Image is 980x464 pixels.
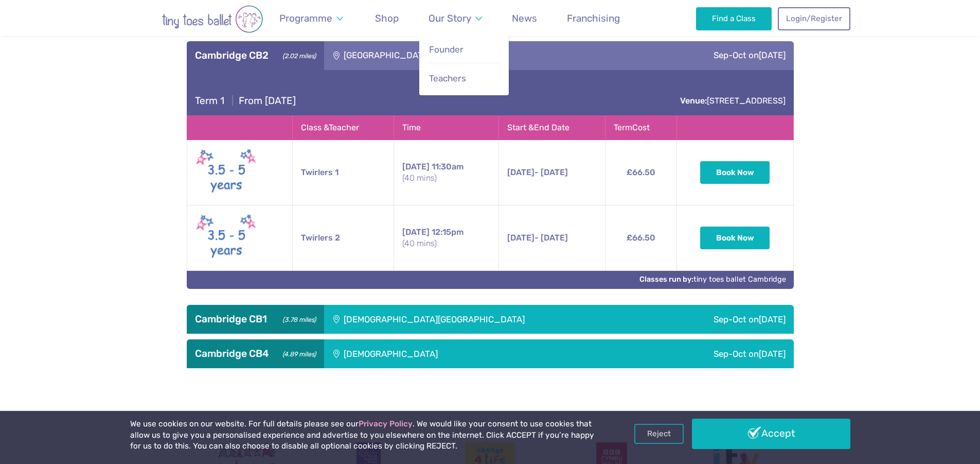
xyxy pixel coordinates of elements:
strong: Classes run by: [639,275,693,284]
h3: Cambridge CB1 [195,313,316,325]
td: 11:30am [394,140,498,205]
a: Shop [370,6,404,30]
a: Our Story [423,6,487,30]
th: Start & End Date [498,115,605,140]
img: Twirlers New (May 2025) [195,146,257,199]
div: [DEMOGRAPHIC_DATA] [324,339,597,368]
small: (40 mins) [402,238,490,249]
td: 12:15pm [394,205,498,271]
td: Twirlers 2 [293,205,394,271]
small: (4.89 miles) [279,348,315,358]
span: [DATE] [507,233,534,243]
small: (2.02 miles) [279,49,315,60]
h3: Cambridge CB4 [195,348,316,360]
td: £66.50 [605,205,677,271]
th: Term Cost [605,115,677,140]
span: Our Story [429,12,471,24]
a: Teachers [428,67,500,90]
div: Sep-Oct on [654,305,793,334]
div: [DEMOGRAPHIC_DATA][GEOGRAPHIC_DATA] [324,305,654,334]
span: | [227,95,239,107]
span: Founder [429,44,464,55]
span: [DATE] [759,50,786,60]
a: Franchising [562,6,625,30]
span: Franchising [567,12,620,24]
span: [DATE] [402,162,430,171]
div: Sep-Oct on [590,41,794,70]
span: - [DATE] [507,233,568,243]
h4: From [DATE] [195,95,296,107]
span: Programme [279,12,332,24]
img: Twirlers New (May 2025) [195,212,257,264]
strong: Venue: [680,96,707,106]
a: Privacy Policy [359,419,413,428]
img: tiny toes ballet [130,5,295,33]
a: Founder [428,39,500,61]
small: (40 mins) [402,173,490,184]
span: [DATE] [759,349,786,359]
th: Class & Teacher [293,115,394,140]
span: Teachers [429,73,466,83]
span: Shop [375,12,399,24]
span: News [512,12,537,24]
button: Book Now [700,227,770,249]
a: Classes run by:tiny toes ballet Cambridge [639,275,786,284]
p: We use cookies on our website. For full details please see our . We would like your consent to us... [130,419,598,452]
span: [DATE] [402,227,430,237]
button: Book Now [700,161,770,184]
a: Venue:[STREET_ADDRESS] [680,96,786,106]
span: [DATE] [759,314,786,324]
a: Login/Register [778,7,850,30]
small: (3.78 miles) [279,313,315,324]
span: - [DATE] [507,167,568,177]
td: Twirlers 1 [293,140,394,205]
span: Term 1 [195,95,224,107]
th: Time [394,115,498,140]
a: Programme [275,6,348,30]
td: £66.50 [605,140,677,205]
div: [GEOGRAPHIC_DATA] [324,41,590,70]
a: Find a Class [696,7,772,30]
span: [DATE] [507,167,534,177]
h3: Cambridge CB2 [195,49,316,62]
a: News [507,6,542,30]
div: Sep-Oct on [596,339,793,368]
a: Reject [634,424,684,443]
a: Accept [692,419,850,449]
